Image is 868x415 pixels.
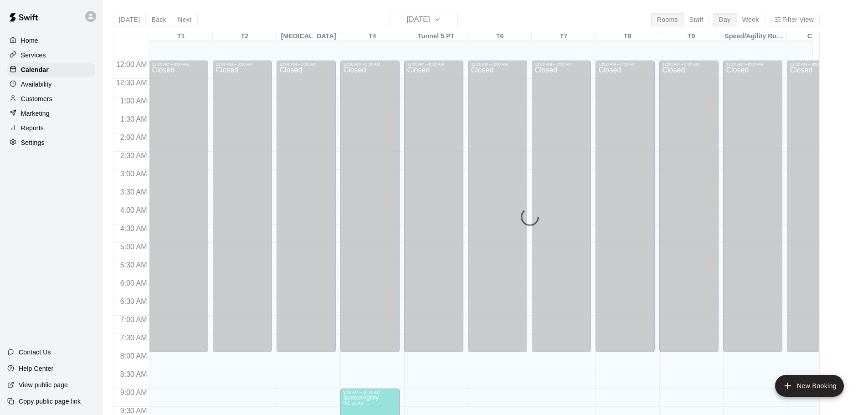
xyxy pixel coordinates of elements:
[279,62,333,67] div: 12:00 AM – 8:00 AM
[19,380,68,389] p: View public page
[532,32,596,41] div: T7
[343,400,363,405] span: 0/1 spots filled
[468,32,532,41] div: T6
[149,61,208,352] div: 12:00 AM – 8:00 AM: Closed
[726,67,780,355] div: Closed
[213,32,277,41] div: T2
[340,61,400,352] div: 12:00 AM – 8:00 AM: Closed
[659,32,723,41] div: T9
[279,67,333,355] div: Closed
[118,188,149,196] span: 3:30 AM
[598,62,652,67] div: 12:00 AM – 8:00 AM
[118,389,149,396] span: 9:00 AM
[118,152,149,159] span: 2:30 AM
[598,67,652,355] div: Closed
[7,48,95,62] a: Services
[21,94,52,103] p: Customers
[118,225,149,232] span: 4:30 AM
[114,79,149,87] span: 12:30 AM
[407,67,461,355] div: Closed
[149,32,213,41] div: T1
[723,32,787,41] div: Speed/Agility Room
[21,65,49,74] p: Calendar
[790,67,843,355] div: Closed
[118,334,149,342] span: 7:30 AM
[787,32,851,41] div: Court 1
[471,62,524,67] div: 12:00 AM – 8:00 AM
[118,133,149,141] span: 2:00 AM
[343,67,397,355] div: Closed
[471,67,524,355] div: Closed
[21,123,44,133] p: Reports
[534,62,588,67] div: 12:00 AM – 8:00 AM
[532,61,591,352] div: 12:00 AM – 8:00 AM: Closed
[7,92,95,106] a: Customers
[213,61,272,352] div: 12:00 AM – 8:00 AM: Closed
[7,107,95,120] a: Marketing
[7,34,95,47] a: Home
[723,61,782,352] div: 12:00 AM – 8:00 AM: Closed
[7,77,95,91] a: Availability
[404,61,463,352] div: 12:00 AM – 8:00 AM: Closed
[118,279,149,287] span: 6:00 AM
[659,61,719,352] div: 12:00 AM – 8:00 AM: Closed
[152,62,205,67] div: 12:00 AM – 8:00 AM
[534,67,588,355] div: Closed
[118,261,149,269] span: 5:30 AM
[596,61,655,352] div: 12:00 AM – 8:00 AM: Closed
[596,32,659,41] div: T8
[790,62,843,67] div: 12:00 AM – 8:00 AM
[21,138,45,147] p: Settings
[404,32,468,41] div: Tunnel 5 PT
[118,407,149,415] span: 9:30 AM
[118,243,149,251] span: 5:00 AM
[118,297,149,305] span: 6:30 AM
[19,364,53,373] p: Help Center
[726,62,780,67] div: 12:00 AM – 8:00 AM
[343,390,397,395] div: 9:00 AM – 10:00 AM
[662,67,716,355] div: Closed
[19,397,81,406] p: Copy public page link
[21,109,50,118] p: Marketing
[277,61,336,352] div: 12:00 AM – 8:00 AM: Closed
[7,121,95,135] a: Reports
[152,67,205,355] div: Closed
[277,32,340,41] div: [MEDICAL_DATA]
[216,67,269,355] div: Closed
[118,115,149,123] span: 1:30 AM
[21,80,52,89] p: Availability
[407,62,461,67] div: 12:00 AM – 8:00 AM
[19,348,51,357] p: Contact Us
[7,136,95,149] a: Settings
[662,62,716,67] div: 12:00 AM – 8:00 AM
[118,97,149,105] span: 1:00 AM
[7,63,95,77] a: Calendar
[343,62,397,67] div: 12:00 AM – 8:00 AM
[21,51,46,60] p: Services
[118,370,149,378] span: 8:30 AM
[216,62,269,67] div: 12:00 AM – 8:00 AM
[118,170,149,178] span: 3:00 AM
[118,352,149,360] span: 8:00 AM
[468,61,527,352] div: 12:00 AM – 8:00 AM: Closed
[787,61,846,352] div: 12:00 AM – 8:00 AM: Closed
[114,61,149,68] span: 12:00 AM
[775,375,844,397] button: add
[118,206,149,214] span: 4:00 AM
[118,316,149,323] span: 7:00 AM
[21,36,38,45] p: Home
[340,32,404,41] div: T4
